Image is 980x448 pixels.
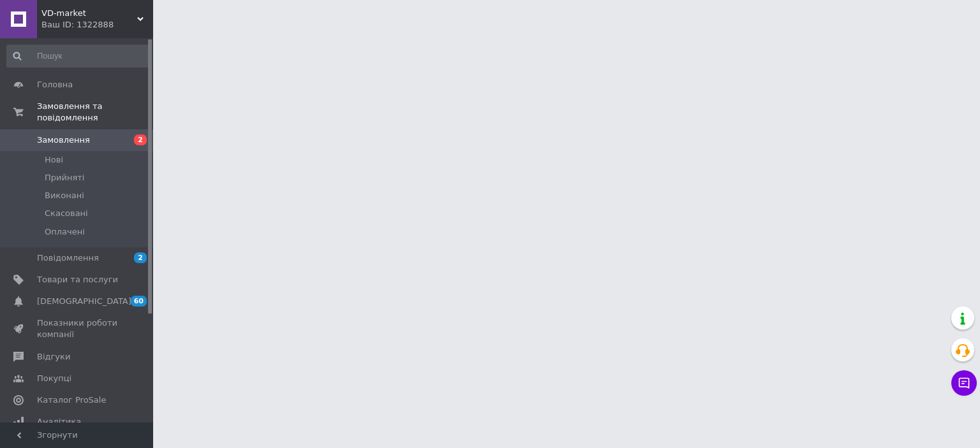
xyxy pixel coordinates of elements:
[41,19,153,31] div: Ваш ID: 1322888
[131,296,147,307] span: 60
[37,252,99,264] span: Повідомлення
[37,134,90,146] span: Замовлення
[37,317,118,340] span: Показники роботи компанії
[37,101,153,124] span: Замовлення та повідомлення
[45,226,85,238] span: Оплачені
[134,252,147,263] span: 2
[134,134,147,145] span: 2
[45,172,84,184] span: Прийняті
[37,351,70,363] span: Відгуки
[37,373,71,384] span: Покупці
[45,154,63,166] span: Нові
[37,79,73,90] span: Головна
[45,208,88,219] span: Скасовані
[37,416,81,428] span: Аналітика
[37,394,106,406] span: Каталог ProSale
[45,190,84,201] span: Виконані
[37,274,118,285] span: Товари та послуги
[41,8,137,19] span: VD-market
[6,45,151,68] input: Пошук
[37,296,131,307] span: [DEMOGRAPHIC_DATA]
[951,370,977,396] button: Чат з покупцем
